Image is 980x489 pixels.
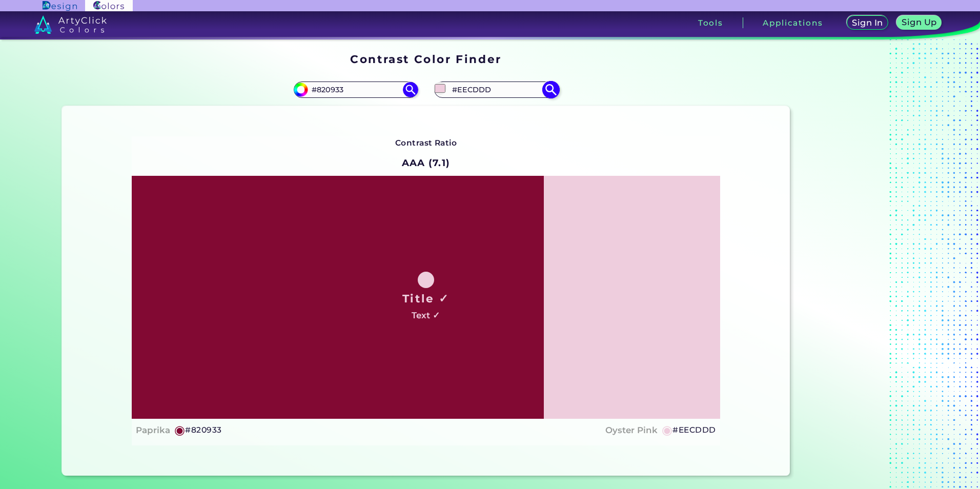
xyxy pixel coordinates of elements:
[174,424,186,436] h5: ◉
[395,138,457,148] strong: Contrast Ratio
[853,19,881,27] h5: Sign In
[185,423,221,437] h5: #820933
[672,423,716,437] h5: #EECDDD
[412,308,440,323] h4: Text ✓
[397,152,455,174] h2: AAA (7.1)
[763,19,823,27] h3: Applications
[899,16,940,29] a: Sign Up
[402,291,450,306] h1: Title ✓
[903,18,935,26] h5: Sign Up
[34,15,107,34] img: logo_artyclick_colors_white.svg
[605,423,658,438] h4: Oyster Pink
[542,80,560,98] img: icon search
[43,1,77,11] img: ArtyClick Design logo
[448,83,544,96] input: type color 2..
[403,82,418,97] img: icon search
[136,423,170,438] h4: Paprika
[308,83,403,96] input: type color 1..
[350,51,501,67] h1: Contrast Color Finder
[662,424,673,436] h5: ◉
[698,19,723,27] h3: Tools
[849,16,886,29] a: Sign In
